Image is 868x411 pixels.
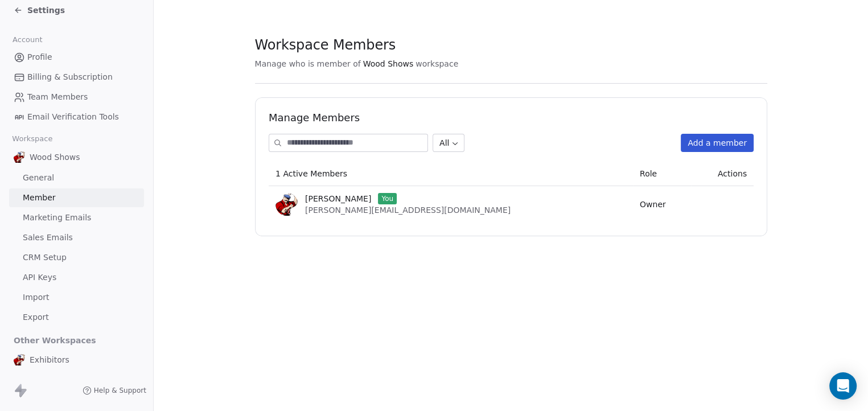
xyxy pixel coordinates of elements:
[275,169,347,178] span: 1 Active Members
[23,272,56,283] span: API Keys
[305,205,511,215] span: [PERSON_NAME][EMAIL_ADDRESS][DOMAIN_NAME]
[9,288,144,307] a: Import
[23,291,49,303] span: Import
[30,151,80,163] span: Wood Shows
[23,311,49,323] span: Export
[9,48,144,67] a: Profile
[83,386,146,395] a: Help & Support
[378,193,397,204] span: You
[9,68,144,87] a: Billing & Subscription
[27,5,65,16] span: Settings
[416,58,458,69] span: workspace
[9,168,144,187] a: General
[14,151,25,163] img: logomanalone.png
[681,134,754,152] button: Add a member
[9,268,144,287] a: API Keys
[9,331,101,350] span: Other Workspaces
[9,308,144,327] a: Export
[23,212,91,224] span: Marketing Emails
[305,193,371,204] span: [PERSON_NAME]
[9,228,144,247] a: Sales Emails
[269,111,754,125] h1: Manage Members
[9,248,144,267] a: CRM Setup
[275,193,298,216] img: logomanalone.png
[255,36,396,54] span: Workspace Members
[27,71,113,83] span: Billing & Subscription
[7,130,57,147] span: Workspace
[27,111,119,123] span: Email Verification Tools
[23,232,73,244] span: Sales Emails
[7,31,47,48] span: Account
[23,172,54,184] span: General
[363,58,414,69] span: Wood Shows
[30,354,69,365] span: Exhibitors
[9,208,144,227] a: Marketing Emails
[9,88,144,106] a: Team Members
[829,372,857,400] div: Open Intercom Messenger
[639,169,656,178] span: Role
[23,192,56,204] span: Member
[9,108,144,126] a: Email Verification Tools
[9,188,144,207] a: Member
[639,200,665,209] span: Owner
[27,91,88,103] span: Team Members
[23,252,67,264] span: CRM Setup
[14,354,25,365] img: logomanalone.png
[14,5,65,16] a: Settings
[255,58,361,69] span: Manage who is member of
[94,386,146,395] span: Help & Support
[27,51,52,63] span: Profile
[717,169,746,178] span: Actions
